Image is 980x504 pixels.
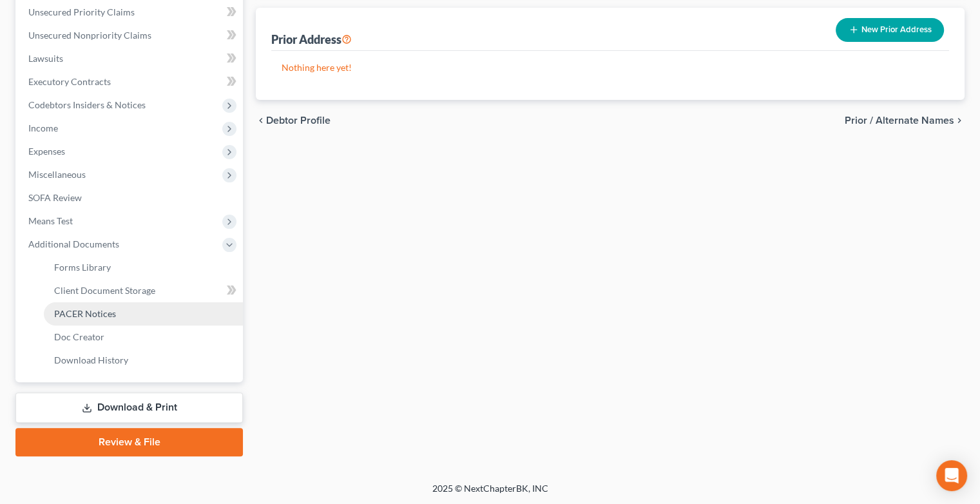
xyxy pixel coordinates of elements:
[54,262,111,273] span: Forms Library
[266,115,331,126] span: Debtor Profile
[44,349,243,372] a: Download History
[28,99,146,110] span: Codebtors Insiders & Notices
[836,18,944,42] button: New Prior Address
[44,279,243,302] a: Client Document Storage
[15,428,243,456] a: Review & File
[28,238,119,249] span: Additional Documents
[18,47,243,70] a: Lawsuits
[54,285,155,296] span: Client Document Storage
[28,53,63,64] span: Lawsuits
[54,308,116,319] span: PACER Notices
[954,115,965,126] i: chevron_right
[54,354,128,365] span: Download History
[44,302,243,325] a: PACER Notices
[54,331,104,342] span: Doc Creator
[18,1,243,24] a: Unsecured Priority Claims
[28,169,86,180] span: Miscellaneous
[18,70,243,93] a: Executory Contracts
[256,115,331,126] button: chevron_left Debtor Profile
[936,460,967,491] div: Open Intercom Messenger
[44,325,243,349] a: Doc Creator
[282,61,939,74] p: Nothing here yet!
[28,146,65,157] span: Expenses
[18,186,243,209] a: SOFA Review
[28,215,73,226] span: Means Test
[256,115,266,126] i: chevron_left
[271,32,352,47] div: Prior Address
[28,122,58,133] span: Income
[28,6,135,17] span: Unsecured Priority Claims
[28,192,82,203] span: SOFA Review
[18,24,243,47] a: Unsecured Nonpriority Claims
[28,76,111,87] span: Executory Contracts
[15,393,243,423] a: Download & Print
[28,30,151,41] span: Unsecured Nonpriority Claims
[44,256,243,279] a: Forms Library
[845,115,965,126] button: Prior / Alternate Names chevron_right
[845,115,954,126] span: Prior / Alternate Names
